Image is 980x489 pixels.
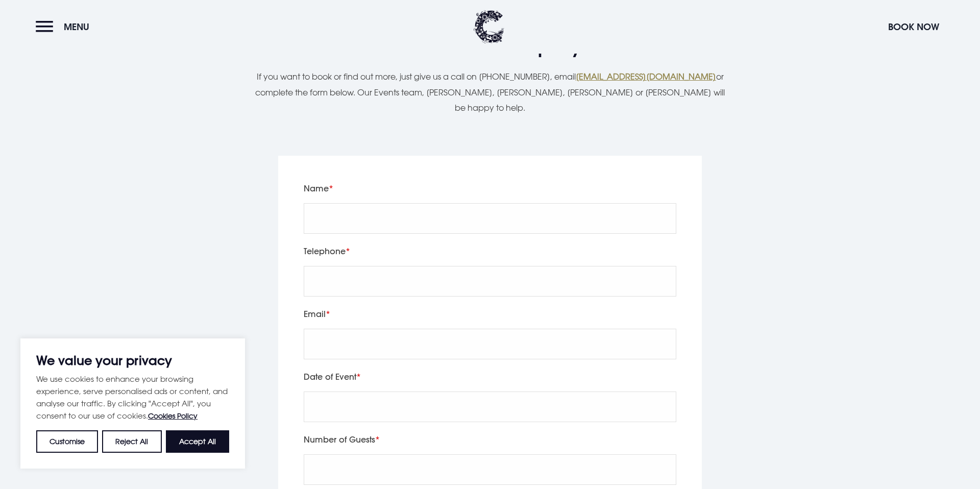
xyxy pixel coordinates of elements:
button: Customise [36,430,98,453]
p: We value your privacy [36,354,229,366]
label: Name [304,181,676,195]
label: Date of Event [304,370,676,384]
button: Accept All [166,430,229,453]
button: Menu [36,16,94,38]
button: Reject All [102,430,161,453]
label: Email [304,307,676,321]
a: Cookies Policy [148,411,198,420]
label: Number of Guests [304,432,676,447]
div: We value your privacy [20,338,245,469]
button: Book Now [883,16,944,38]
label: Telephone [304,244,676,258]
a: [EMAIL_ADDRESS][DOMAIN_NAME] [576,71,716,82]
p: If you want to book or find out more, just give us a call on [PHONE_NUMBER], email or complete th... [255,69,725,115]
span: Menu [64,21,89,33]
h2: Make an Enquiry [255,32,725,59]
img: Clandeboye Lodge [474,10,504,43]
p: We use cookies to enhance your browsing experience, serve personalised ads or content, and analys... [36,373,229,422]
